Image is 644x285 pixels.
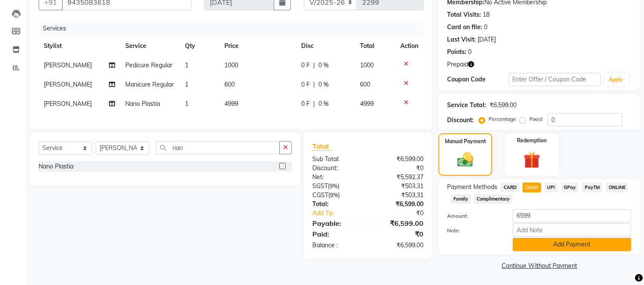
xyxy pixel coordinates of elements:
span: 0 % [318,80,329,89]
input: Add Note [513,223,631,237]
div: ( ) [306,191,368,200]
div: Coupon Code [447,75,508,84]
div: ₹0 [368,164,430,173]
span: Family [450,194,471,204]
span: CASH [523,183,541,192]
div: Discount: [447,116,474,125]
label: Manual Payment [445,138,486,145]
span: Pedicure Regular [126,61,173,69]
span: 0 F [301,61,310,70]
span: SGST [312,182,328,190]
span: CGST [312,191,328,199]
img: _cash.svg [452,150,478,169]
span: 4999 [224,100,238,108]
div: ₹6,599.00 [368,241,430,250]
span: UPI [544,183,558,192]
th: Stylist [39,36,121,56]
span: | [313,99,315,108]
span: 0 F [301,80,310,89]
div: Balance : [306,241,368,250]
img: _gift.svg [518,150,545,171]
span: 0 % [318,61,329,70]
button: Add Payment [513,238,631,251]
span: 600 [224,81,235,88]
div: 0 [484,23,487,32]
span: Payment Methods [447,183,497,192]
a: Continue Without Payment [440,261,638,270]
div: ₹6,599.00 [368,200,430,209]
span: GPay [561,183,579,192]
div: Points: [447,48,466,57]
span: Complimentary [474,194,513,204]
div: Nano Plastia [39,162,73,171]
div: Net: [306,173,368,182]
input: Enter Offer / Coupon Code [508,73,600,86]
div: ₹6,599.00 [368,218,430,228]
th: Qty [180,36,219,56]
input: Amount [513,209,631,222]
span: 1 [185,81,188,88]
span: 1 [185,61,188,69]
div: Discount: [306,164,368,173]
label: Redemption [517,137,547,144]
span: 1000 [224,61,238,69]
span: Nano Plastia [126,100,160,108]
span: 1 [185,100,188,108]
span: [PERSON_NAME] [44,81,92,88]
span: 600 [360,81,371,88]
div: Paid: [306,229,368,239]
div: Services [39,21,430,36]
span: 9% [330,192,338,198]
div: Card on file: [447,23,482,32]
button: Apply [604,73,629,86]
span: ONLINE [606,183,628,192]
span: 1000 [360,61,374,69]
label: Note: [441,227,506,234]
div: [DATE] [478,35,496,44]
div: Service Total: [447,101,486,110]
div: ₹6,599.00 [368,155,430,164]
div: Payable: [306,218,368,228]
span: PayTM [582,183,602,192]
th: Disc [296,36,355,56]
span: 0 F [301,99,310,108]
span: Manicure Regular [126,81,174,88]
div: 0 [468,48,472,57]
span: 4999 [360,100,374,108]
span: Prepaid [447,60,468,69]
th: Action [395,36,423,56]
label: Fixed [529,115,542,123]
div: Total: [306,200,368,209]
span: [PERSON_NAME] [44,61,92,69]
div: ₹503.31 [368,191,430,200]
div: ₹0 [368,229,430,239]
a: Add Tip [306,209,378,218]
div: Sub Total: [306,155,368,164]
span: CARD [501,183,519,192]
div: Last Visit: [447,35,476,44]
span: Total [312,142,332,151]
div: 18 [483,10,490,19]
span: 9% [330,183,338,189]
input: Search or Scan [156,141,280,154]
label: Percentage [489,115,516,123]
span: [PERSON_NAME] [44,100,92,108]
div: ₹5,592.37 [368,173,430,182]
div: ₹503.31 [368,182,430,191]
label: Amount: [441,212,506,220]
div: ₹6,599.00 [490,101,517,110]
span: | [313,80,315,89]
div: Total Visits: [447,10,481,19]
span: | [313,61,315,70]
th: Total [355,36,396,56]
div: ₹0 [378,209,430,218]
div: ( ) [306,182,368,191]
th: Service [121,36,180,56]
span: 0 % [318,99,329,108]
th: Price [219,36,296,56]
